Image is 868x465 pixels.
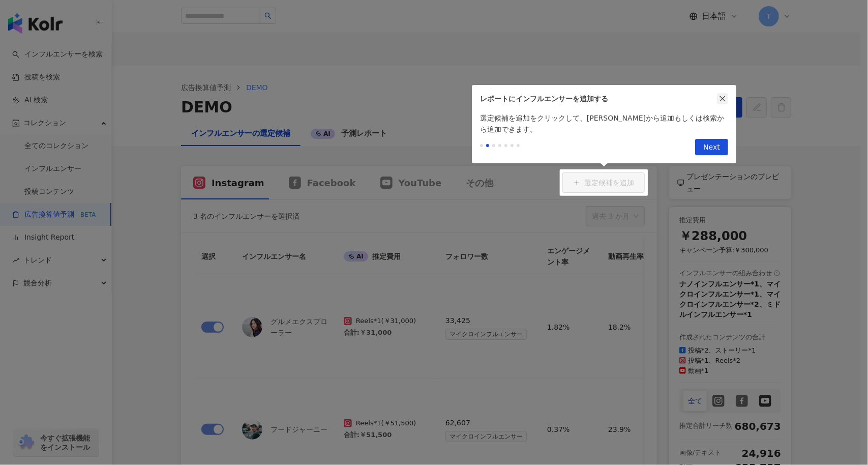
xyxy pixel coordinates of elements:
div: レポートにインフルエンサーを追加する [480,93,717,104]
div: 選定候補を追加をクリックして、[PERSON_NAME]から追加もしくは検索から追加できます。 [472,112,736,135]
span: close [719,95,726,102]
span: Next [703,139,720,156]
button: Next [695,139,728,155]
button: close [717,93,728,104]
